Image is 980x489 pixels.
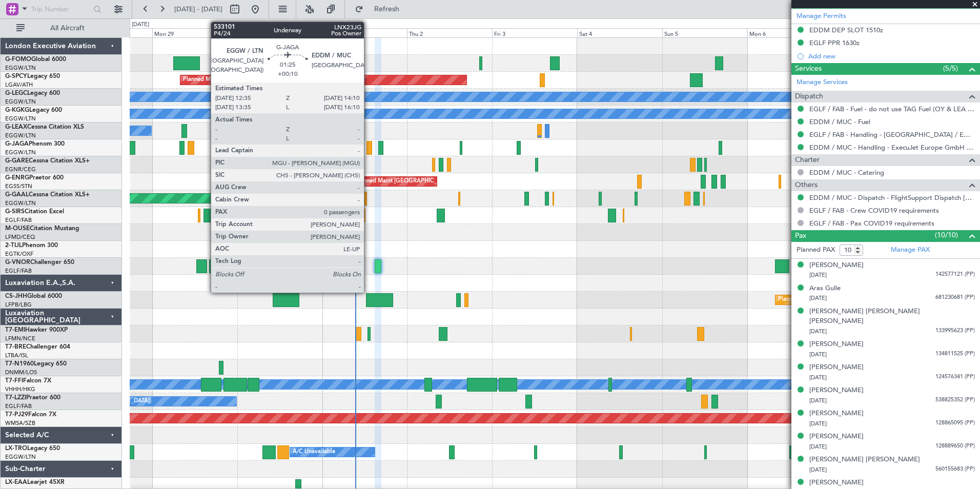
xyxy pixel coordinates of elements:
div: [DATE] [324,21,341,29]
span: G-VNOR [5,259,30,266]
span: G-LEAX [5,124,27,130]
div: [PERSON_NAME] [809,339,864,350]
a: EGGW/LTN [5,98,36,106]
a: G-GARECessna Citation XLS+ [5,158,90,164]
div: EGLF PPR 1630z [809,38,860,47]
span: 142577121 (PP) [935,270,975,279]
div: Fri 3 [492,28,577,37]
a: T7-BREChallenger 604 [5,344,70,350]
span: 538825352 (PP) [935,396,975,404]
a: T7-FFIFalcon 7X [5,378,51,384]
a: EGLF / FAB - Crew COVID19 requirements [809,206,939,215]
a: Manage PAX [891,245,930,255]
span: G-FOMO [5,56,31,63]
a: EGTK/OXF [5,250,33,258]
span: Refresh [365,6,409,13]
div: [PERSON_NAME] [PERSON_NAME] [PERSON_NAME] [809,307,975,327]
a: EGNR/CEG [5,166,36,173]
div: Add new [808,52,975,60]
a: G-SIRSCitation Excel [5,209,64,215]
a: EDDM / MUC - Dispatch - FlightSupport Dispatch [GEOGRAPHIC_DATA] [809,193,975,202]
a: G-LEGCLegacy 600 [5,90,60,96]
a: LTBA/ISL [5,352,28,359]
a: M-OUSECitation Mustang [5,226,79,232]
span: G-GAAL [5,192,29,198]
a: LGAV/ATH [5,81,33,89]
a: G-FOMOGlobal 6000 [5,56,66,63]
span: G-JAGA [5,141,29,147]
span: 134811525 (PP) [935,350,975,358]
span: Others [795,179,818,191]
a: EGLF/FAB [5,267,32,275]
span: 681230681 (PP) [935,293,975,302]
span: [DATE] [809,420,827,427]
a: LFMD/CEQ [5,233,35,241]
div: Sat 4 [577,28,662,37]
span: [DATE] [809,466,827,474]
div: [PERSON_NAME] [809,260,864,271]
a: T7-PJ29Falcon 7X [5,412,56,418]
a: LX-TROLegacy 650 [5,445,60,452]
a: EGSS/STN [5,182,32,190]
span: G-KGKG [5,107,29,113]
a: G-ENRGPraetor 600 [5,175,64,181]
span: Charter [795,154,820,166]
a: LFPB/LBG [5,301,32,309]
div: Planned Maint [GEOGRAPHIC_DATA] [183,72,281,88]
span: T7-LZZI [5,395,26,401]
a: LFMN/NCE [5,335,35,342]
label: Planned PAX [797,245,835,255]
div: Planned Maint [GEOGRAPHIC_DATA] ([GEOGRAPHIC_DATA]) [355,174,517,189]
a: EGLF / FAB - Handling - [GEOGRAPHIC_DATA] / EGLF / FAB [809,130,975,139]
a: EDDM / MUC - Fuel [809,117,870,126]
div: [DATE] [132,21,149,29]
div: Planned Maint [GEOGRAPHIC_DATA] ([GEOGRAPHIC_DATA]) [778,292,940,308]
a: T7-EMIHawker 900XP [5,327,68,333]
a: CS-JHHGlobal 6000 [5,293,62,299]
span: Dispatch [795,91,823,103]
span: 133995623 (PP) [935,327,975,335]
span: T7-PJ29 [5,412,28,418]
div: [PERSON_NAME] [809,409,864,419]
span: LX-EAA [5,479,27,485]
a: EGGW/LTN [5,64,36,72]
span: 2-TIJL [5,242,22,249]
span: [DATE] [809,328,827,335]
span: [DATE] [809,271,827,279]
a: G-JAGAPhenom 300 [5,141,65,147]
a: EDDM / MUC - Handling - ExecuJet Europe GmbH EDDM / MUC [809,143,975,152]
span: CS-JHH [5,293,27,299]
span: Services [795,63,822,75]
a: EGLF/FAB [5,216,32,224]
span: T7-FFI [5,378,23,384]
a: Manage Permits [797,11,846,22]
a: G-KGKGLegacy 600 [5,107,62,113]
span: G-ENRG [5,175,29,181]
a: Manage Services [797,77,848,88]
input: Trip Number [31,2,90,17]
a: G-VNORChallenger 650 [5,259,74,266]
div: EDDM DEP SLOT 1510z [809,26,883,34]
span: (10/10) [935,230,958,240]
a: EGLF / FAB - Pax COVID19 requirements [809,219,934,228]
div: A/C Unavailable [293,444,335,460]
a: T7-N1960Legacy 650 [5,361,67,367]
span: 128865095 (PP) [935,419,975,427]
div: [PERSON_NAME] [809,362,864,373]
span: G-LEGC [5,90,27,96]
div: Thu 2 [407,28,492,37]
a: VHHH/HKG [5,385,35,393]
a: EGGW/LTN [5,132,36,139]
a: WMSA/SZB [5,419,35,427]
span: [DATE] [809,374,827,381]
span: T7-EMI [5,327,25,333]
span: Pax [795,230,806,242]
a: EGGW/LTN [5,453,36,461]
div: Tue 30 [237,28,322,37]
a: EGGW/LTN [5,149,36,156]
span: [DATE] [809,397,827,404]
span: [DATE] [809,351,827,358]
a: EDDM / MUC - Catering [809,168,884,177]
a: DNMM/LOS [5,369,37,376]
span: G-SIRS [5,209,25,215]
